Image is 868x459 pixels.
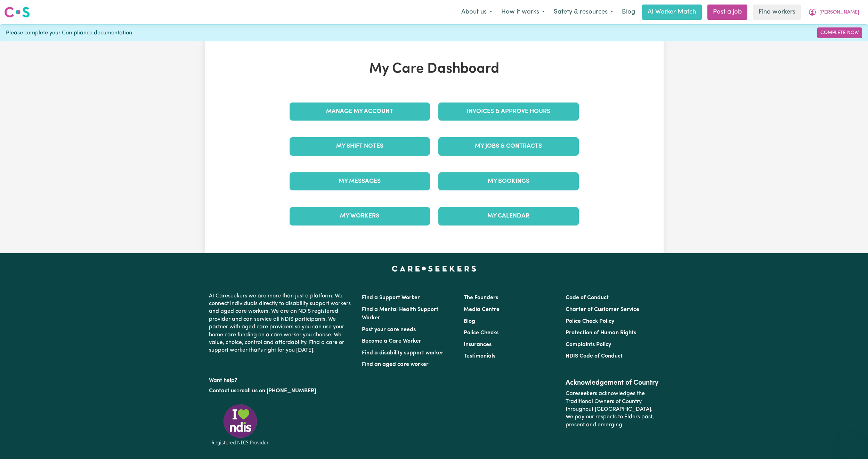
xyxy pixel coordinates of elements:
[209,384,354,397] p: or
[819,9,859,16] span: [PERSON_NAME]
[566,319,614,324] a: Police Check Policy
[464,353,495,359] a: Testimonials
[566,353,623,359] a: NDIS Code of Conduct
[362,307,438,321] a: Find a Mental Health Support Worker
[362,295,420,301] a: Find a Support Worker
[362,327,416,333] a: Post your care needs
[209,403,271,446] img: Registered NDIS provider
[362,362,429,367] a: Find an aged care worker
[464,319,475,324] a: Blog
[290,103,430,121] a: Manage My Account
[438,137,579,155] a: My Jobs & Contracts
[840,431,862,453] iframe: Button to launch messaging window, conversation in progress
[242,388,316,394] a: call us on [PHONE_NUMBER]
[817,27,862,38] a: Complete Now
[209,289,354,357] p: At Careseekers we are more than just a platform. We connect individuals directly to disability su...
[566,295,609,301] a: Code of Conduct
[566,330,636,336] a: Protection of Human Rights
[804,5,864,19] button: My Account
[549,5,618,19] button: Safety & resources
[642,5,702,20] a: AI Worker Match
[4,6,30,18] img: Careseekers logo
[566,379,659,387] h2: Acknowledgement of Country
[618,5,639,20] a: Blog
[4,4,30,20] a: Careseekers logo
[438,103,579,121] a: Invoices & Approve Hours
[6,29,133,37] span: Please complete your Compliance documentation.
[285,61,583,77] h1: My Care Dashboard
[566,387,659,432] p: Careseekers acknowledges the Traditional Owners of Country throughout [GEOGRAPHIC_DATA]. We pay o...
[464,330,498,336] a: Police Checks
[753,5,801,20] a: Find workers
[392,266,476,271] a: Careseekers home page
[464,295,498,301] a: The Founders
[438,172,579,190] a: My Bookings
[438,207,579,225] a: My Calendar
[566,307,639,312] a: Charter of Customer Service
[362,350,444,356] a: Find a disability support worker
[209,374,354,384] p: Want help?
[464,307,500,312] a: Media Centre
[707,5,747,20] a: Post a job
[209,388,236,394] a: Contact us
[362,338,421,344] a: Become a Care Worker
[290,172,430,190] a: My Messages
[566,342,611,347] a: Complaints Policy
[290,207,430,225] a: My Workers
[457,5,497,19] button: About us
[290,137,430,155] a: My Shift Notes
[497,5,549,19] button: How it works
[464,342,492,347] a: Insurances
